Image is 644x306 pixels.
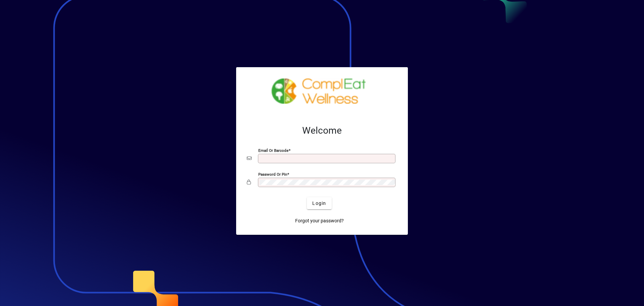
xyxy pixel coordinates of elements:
[258,172,287,177] mat-label: Password or Pin
[295,217,344,224] span: Forgot your password?
[307,197,331,209] button: Login
[247,125,397,136] h2: Welcome
[258,148,288,153] mat-label: Email or Barcode
[292,215,346,227] a: Forgot your password?
[312,200,326,207] span: Login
